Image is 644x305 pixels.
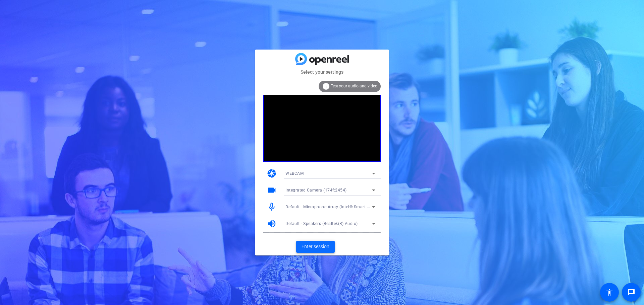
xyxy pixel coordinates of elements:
span: Default - Speakers (Realtek(R) Audio) [285,221,358,226]
span: Integrated Camera (174f:2454) [285,188,347,193]
mat-icon: camera [267,168,277,178]
mat-icon: accessibility [605,288,613,296]
span: WEBCAM [285,171,304,176]
mat-icon: mic_none [267,202,277,212]
mat-icon: info [322,82,330,90]
span: Enter session [302,243,329,250]
span: Default - Microphone Array (Intel® Smart Sound Technology for Digital Microphones) [285,204,452,209]
span: Test your audio and video [331,84,377,88]
button: Enter session [296,241,335,253]
mat-card-subtitle: Select your settings [255,68,389,76]
img: blue-gradient.svg [295,53,349,65]
mat-icon: message [627,288,635,296]
mat-icon: videocam [267,185,277,195]
mat-icon: volume_up [267,219,277,229]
